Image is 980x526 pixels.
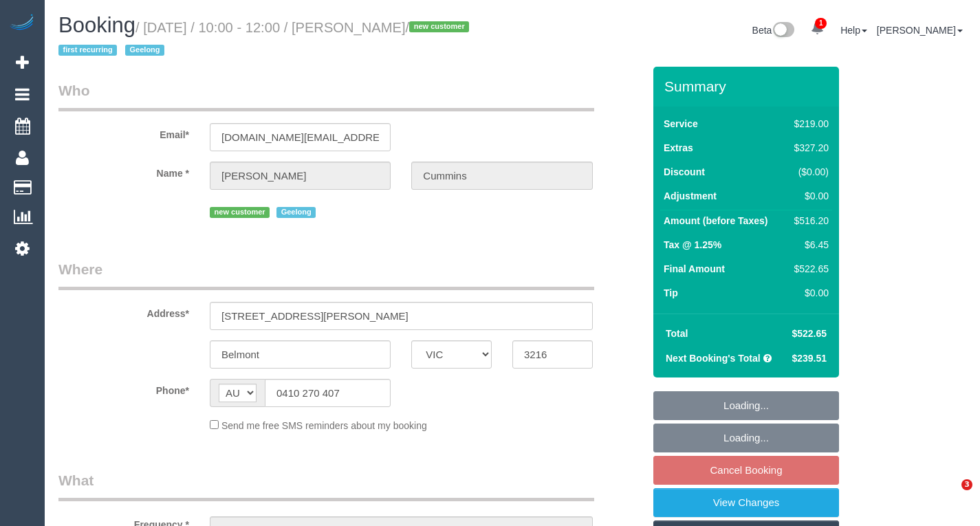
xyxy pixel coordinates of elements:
[58,45,117,56] span: first recurring
[409,21,469,32] span: new customer
[664,238,721,252] label: Tax @ 1.25%
[48,123,199,142] label: Email*
[789,238,829,252] div: $6.45
[276,207,316,218] span: Geelong
[789,214,829,228] div: $516.20
[210,340,391,369] input: Suburb*
[512,340,593,369] input: Post Code*
[789,262,829,276] div: $522.65
[48,302,199,320] label: Address*
[58,470,594,501] legend: What
[664,189,717,203] label: Adjustment
[664,165,705,179] label: Discount
[789,286,829,300] div: $0.00
[664,262,725,276] label: Final Amount
[789,117,829,131] div: $219.00
[48,379,199,397] label: Phone*
[210,162,391,190] input: First Name*
[815,18,827,29] span: 1
[792,353,827,364] span: $239.51
[792,328,827,339] span: $522.65
[664,78,832,94] h3: Summary
[664,286,678,300] label: Tip
[58,13,135,37] span: Booking
[210,123,391,151] input: Email*
[961,479,972,490] span: 3
[653,488,839,517] a: View Changes
[411,162,592,190] input: Last Name*
[840,25,867,36] a: Help
[772,22,794,40] img: New interface
[664,141,693,155] label: Extras
[58,259,594,290] legend: Where
[789,141,829,155] div: $327.20
[58,80,594,111] legend: Who
[265,379,391,407] input: Phone*
[58,20,473,58] small: / [DATE] / 10:00 - 12:00 / [PERSON_NAME]
[789,189,829,203] div: $0.00
[666,353,761,364] strong: Next Booking's Total
[8,14,36,33] img: Automaid Logo
[933,479,966,512] iframe: Intercom live chat
[210,207,270,218] span: new customer
[664,117,698,131] label: Service
[664,214,767,228] label: Amount (before Taxes)
[789,165,829,179] div: ($0.00)
[666,328,688,339] strong: Total
[221,420,427,431] span: Send me free SMS reminders about my booking
[877,25,963,36] a: [PERSON_NAME]
[125,45,164,56] span: Geelong
[48,162,199,180] label: Name *
[752,25,795,36] a: Beta
[804,14,831,44] a: 1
